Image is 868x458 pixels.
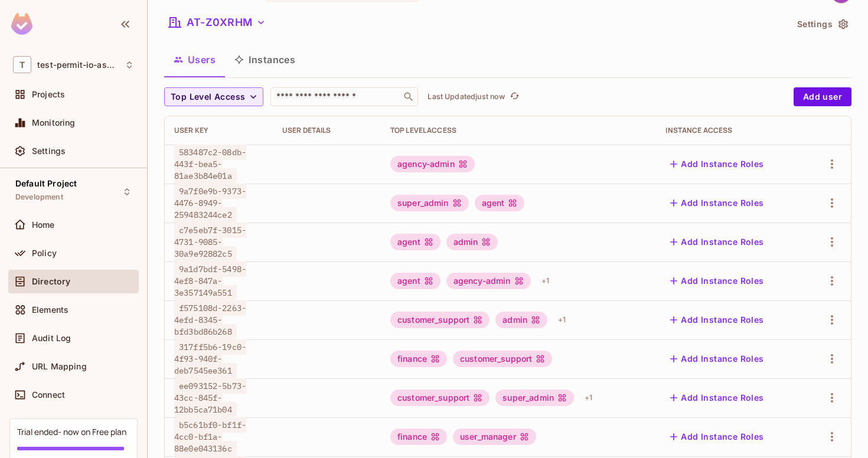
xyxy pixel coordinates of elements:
div: agent [390,234,440,250]
span: b5c61bf0-bf1f-4cc0-bf1a-88e0e043136c [174,417,246,456]
span: f575108d-2263-4efd-8345-bfd3bd86b268 [174,300,246,339]
span: Workspace: test-permit-io-ashiq [37,60,119,70]
button: Add Instance Roles [665,427,768,446]
div: User Details [282,126,371,135]
div: customer_support [453,351,552,367]
button: Add Instance Roles [665,233,768,251]
span: refresh [510,91,520,103]
span: Home [32,220,55,230]
span: URL Mapping [32,362,87,371]
span: Audit Log [32,333,71,343]
div: super_admin [495,390,574,406]
div: agent [475,195,525,211]
button: Top Level Access [164,87,263,106]
span: ee093152-5b73-43cc-845f-12bb5ca71b04 [174,378,246,417]
div: Instance Access [665,126,795,135]
button: Add Instance Roles [665,155,768,174]
button: Add Instance Roles [665,388,768,407]
span: Settings [32,146,66,156]
button: refresh [507,90,521,104]
button: Add Instance Roles [665,194,768,212]
div: super_admin [390,195,469,211]
div: Trial ended- now on Free plan [17,426,126,437]
div: customer_support [390,390,490,406]
div: finance [390,351,447,367]
button: Add Instance Roles [665,310,768,329]
div: agency-admin [390,156,475,172]
span: Click to refresh data [505,90,521,104]
span: Directory [32,277,70,286]
span: 583487c2-08db-443f-bea5-81ae3b84e01a [174,145,246,184]
div: customer_support [390,312,490,328]
span: Projects [32,90,65,99]
div: agent [390,273,440,289]
span: Development [15,192,63,202]
div: admin [446,234,498,250]
div: admin [495,312,547,328]
span: 317ff5b6-19c0-4f93-940f-deb7545ee361 [174,339,246,378]
span: 9a7f0e9b-9373-4476-8949-259483244ce2 [174,184,246,223]
div: user_manager [453,428,536,445]
span: Top Level Access [171,90,245,104]
span: Monitoring [32,118,76,127]
p: Last Updated just now [428,92,505,102]
div: finance [390,428,447,445]
button: Users [164,45,225,74]
button: Settings [792,15,851,34]
div: + 1 [580,388,597,407]
button: Instances [225,45,305,74]
span: c7e5eb7f-3015-4731-9085-30a9e92882c5 [174,223,246,261]
span: Policy [32,248,57,258]
span: Elements [32,305,68,315]
span: Connect [32,390,65,400]
button: Add user [794,87,851,106]
span: 9a1d7bdf-5498-4ef8-847a-3e357149a551 [174,261,246,300]
div: Top Level Access [390,126,647,135]
div: agency-admin [446,273,531,289]
button: AT-Z0XRHM [164,13,270,32]
span: Default Project [15,179,77,188]
img: SReyMgAAAABJRU5ErkJggg== [11,13,32,35]
div: User Key [174,126,263,135]
div: + 1 [537,271,554,290]
button: Add Instance Roles [665,349,768,368]
div: + 1 [553,310,570,329]
span: T [13,56,31,73]
button: Add Instance Roles [665,271,768,290]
